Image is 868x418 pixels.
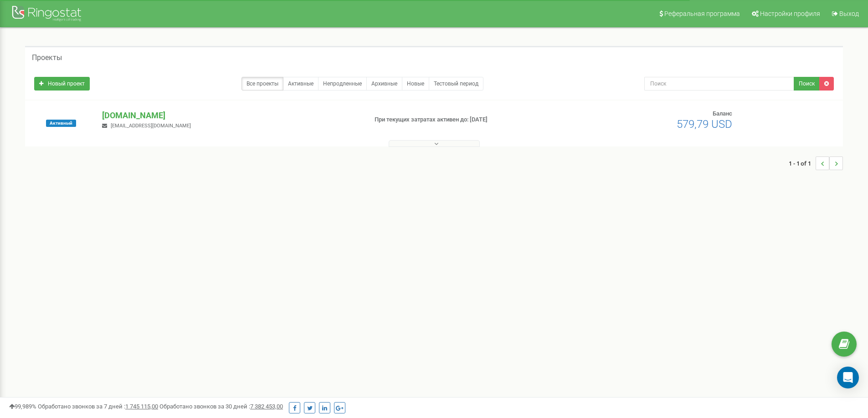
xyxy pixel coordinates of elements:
nav: ... [789,147,843,179]
span: 579,79 USD [677,118,732,131]
a: Все проекты [241,77,283,91]
span: 1 - 1 of 1 [789,156,816,170]
u: 1 745 115,00 [125,403,158,410]
div: Open Intercom Messenger [837,367,859,388]
h5: Проекты [32,54,62,62]
span: [EMAIL_ADDRESS][DOMAIN_NAME] [111,123,191,129]
span: Обработано звонков за 7 дней : [38,403,158,410]
span: Обработано звонков за 30 дней : [159,403,283,410]
span: Реферальная программа [664,10,740,17]
p: При текущих затратах активен до: [DATE] [375,116,564,124]
a: Сбросить [819,77,834,91]
u: 7 382 453,00 [250,403,283,410]
span: Выход [839,10,859,17]
button: Поиск [794,77,820,91]
a: Тестовый период [429,77,483,91]
a: Новые [402,77,429,91]
span: 99,989% [9,403,36,410]
a: Архивные [366,77,402,91]
a: Новый проект [34,77,90,91]
span: Настройки профиля [760,10,820,17]
span: Проект активен [46,120,76,127]
a: Непродленные [318,77,367,91]
a: Активные [283,77,318,91]
p: [DOMAIN_NAME] [102,110,360,121]
input: Поиск [644,77,794,91]
span: Баланс [713,110,732,117]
